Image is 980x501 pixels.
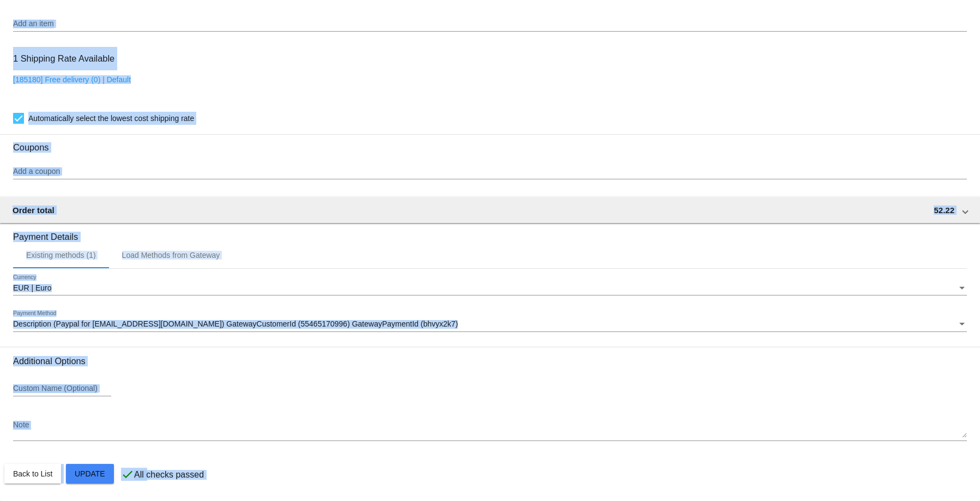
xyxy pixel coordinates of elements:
[134,470,204,480] p: All checks passed
[4,464,61,484] button: Back to List
[13,134,967,153] h3: Coupons
[13,224,967,242] h3: Payment Details
[13,206,55,215] span: Order total
[26,251,96,259] div: Existing methods (1)
[13,47,114,70] h3: 1 Shipping Rate Available
[28,112,194,125] span: Automatically select the lowest cost shipping rate
[13,284,967,293] mat-select: Currency
[75,469,105,478] span: Update
[13,319,458,328] span: Description (Paypal for [EMAIL_ADDRESS][DOMAIN_NAME]) GatewayCustomerId (55465170996) GatewayPaym...
[13,469,52,478] span: Back to List
[121,468,134,481] mat-icon: check
[13,283,52,292] span: EUR | Euro
[66,464,114,484] button: Update
[13,320,967,329] mat-select: Payment Method
[13,384,111,393] input: Custom Name (Optional)
[13,75,131,84] a: [185180] Free delivery (0) | Default
[13,167,967,176] input: Add a coupon
[13,20,967,28] input: Add an item
[13,356,967,366] h3: Additional Options
[122,251,220,259] div: Load Methods from Gateway
[934,206,954,215] span: 52.22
